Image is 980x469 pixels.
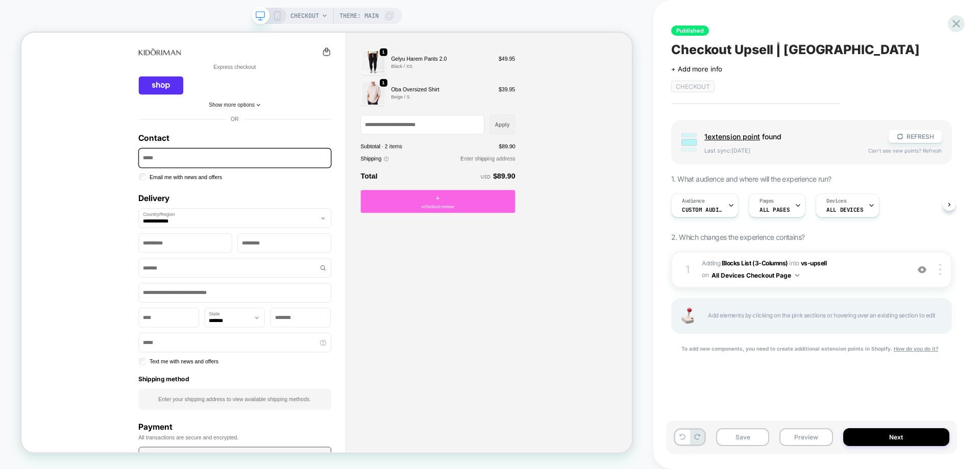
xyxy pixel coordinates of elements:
[722,259,788,267] b: Blocks List (3-Columns)
[704,132,878,141] span: found
[843,428,950,446] button: Next
[612,189,625,196] span: USD
[452,186,475,196] strong: Total
[716,428,769,446] button: Save
[708,310,941,322] span: Add elements by clicking on the pink sections or hovering over an existing section to edit
[452,19,658,99] section: Shopping cart
[165,433,263,444] label: Text me with news and offers
[493,81,629,90] p: Beige / S
[801,259,827,267] span: vs-upsell
[889,130,942,143] button: REFRESH
[156,457,413,467] h3: Shipping method
[256,40,313,51] h3: Express checkout
[165,187,268,198] label: Email me with news and offers
[671,26,709,36] span: Published
[671,65,722,73] span: + Add more info
[353,58,413,83] iframe: Pay with Google Pay
[585,164,658,172] span: Enter shipping address
[826,206,863,213] span: ALL DEVICES
[156,40,413,102] section: Express checkout
[452,147,507,156] span: Subtotal · 2 items
[481,21,484,31] span: 1
[939,264,941,275] img: close
[628,184,658,199] strong: $89.90
[682,206,723,213] span: Custom Audience
[156,58,216,83] a: Shop Pay
[250,91,319,102] button: Show more options
[156,214,413,227] h2: Delivery
[682,198,705,205] span: Audience
[452,163,480,174] span: Shipping
[481,62,484,71] span: 1
[222,58,282,83] iframe: Pay with PayPal
[789,259,799,267] span: INTO
[290,8,319,24] span: CHECKOUT
[401,19,413,32] a: Cart
[453,64,485,97] img: Oba Oversized Shirt
[682,260,693,279] div: 1
[671,175,831,183] span: 1. What audience and where will the experience run?
[671,344,952,353] div: To add new components, you need to create additional extension points in Shopify.
[493,70,629,81] p: Oba Oversized Shirt
[453,23,485,56] img: Gelyu Harem Pants 2.0
[702,259,788,267] span: Adding
[918,265,926,274] img: crossed eye
[779,428,832,446] button: Preview
[704,132,760,141] span: 1 extension point
[156,40,413,198] section: Contact
[339,8,379,24] span: Theme: MAIN
[636,70,658,81] span: $39.95
[704,147,858,154] span: Last sync: [DATE]
[279,111,290,119] span: OR
[826,198,846,205] span: Devices
[533,228,577,237] span: vcheckout-review
[894,345,938,352] u: How do you do it?
[795,274,799,277] img: down arrow
[493,40,629,50] p: Black / XS
[636,30,658,40] span: $49.95
[702,269,708,281] span: on
[712,269,799,282] button: All Devices Checkout Page
[552,213,558,228] span: +
[759,198,774,205] span: Pages
[759,206,790,213] span: ALL PAGES
[493,30,629,40] p: Gelyu Harem Pants 2.0
[868,147,942,154] span: Can't see new points? Refresh
[287,58,348,83] iframe: Pay with Amazon Pay
[677,308,698,324] img: Joystick
[156,134,198,147] h2: Contact
[636,147,658,156] span: $89.90
[671,42,920,57] span: Checkout Upsell | [GEOGRAPHIC_DATA]
[671,81,715,92] span: Checkout
[671,233,804,241] span: 2. Which changes the experience contains?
